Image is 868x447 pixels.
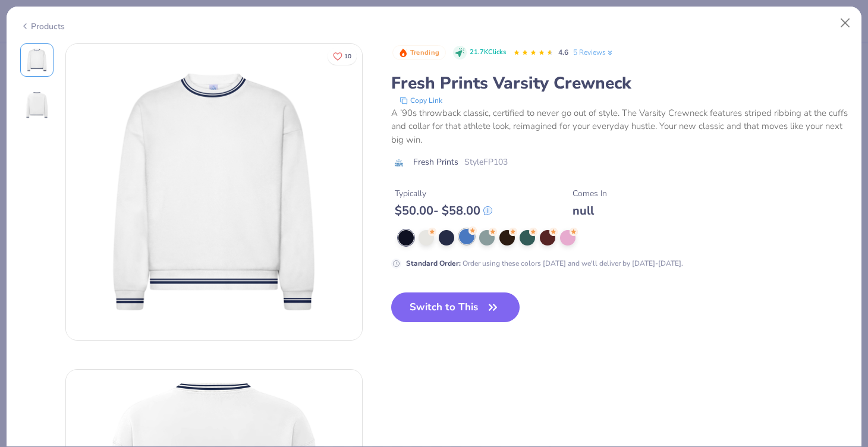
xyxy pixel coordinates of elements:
a: 5 Reviews [573,47,614,58]
button: copy to clipboard [396,95,446,106]
span: 4.6 [558,48,568,57]
img: Back [23,91,51,119]
img: brand logo [391,158,407,168]
button: Switch to This [391,292,520,322]
button: Badge Button [392,45,446,61]
img: Front [66,44,362,340]
span: 10 [344,53,351,59]
button: Close [834,12,857,34]
div: Products [20,20,65,33]
div: Order using these colors [DATE] and we'll deliver by [DATE]-[DATE]. [406,258,683,269]
button: Like [328,48,357,65]
div: null [573,203,607,218]
img: Front [23,46,51,74]
div: 4.6 Stars [513,43,553,62]
span: 21.7K Clicks [470,48,506,58]
div: Typically [395,187,492,200]
img: Trending sort [398,48,408,58]
span: Style FP103 [464,156,508,168]
span: Trending [410,49,439,56]
div: A ’90s throwback classic, certified to never go out of style. The Varsity Crewneck features strip... [391,106,848,147]
strong: Standard Order : [406,259,461,268]
span: Fresh Prints [413,156,458,168]
div: Comes In [573,187,607,200]
div: Fresh Prints Varsity Crewneck [391,72,848,95]
div: $ 50.00 - $ 58.00 [395,203,492,218]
